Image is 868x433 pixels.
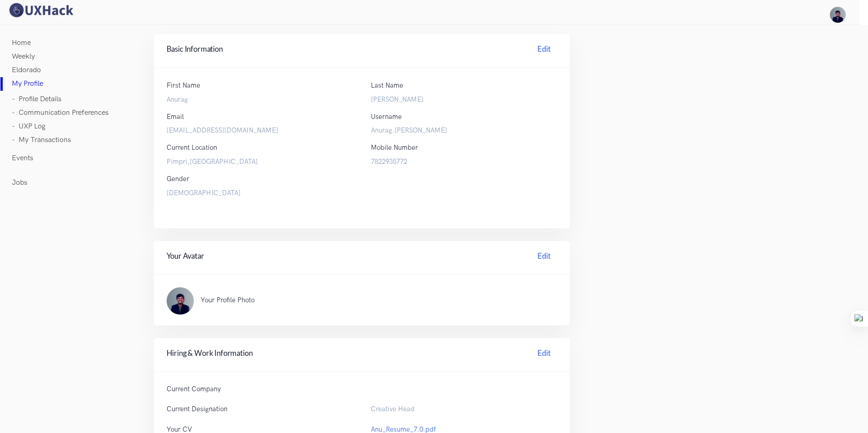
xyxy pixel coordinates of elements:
a: My Profile [12,77,43,91]
h4: Hiring & Work Information [167,348,557,362]
p: Current Company [167,384,353,394]
a: Edit [531,251,557,265]
a: Jobs [12,176,27,190]
a: - Communication Preferences [12,106,108,120]
label: [PERSON_NAME] [371,94,557,105]
label: Pimpri,[GEOGRAPHIC_DATA] [167,157,353,167]
a: Events [12,152,33,165]
label: Anurag.[PERSON_NAME] [371,125,557,136]
label: 7822935772 [371,157,557,167]
label: First Name [167,80,200,91]
label: Gender [167,174,189,185]
label: Anurag [167,94,353,105]
label: Username [371,112,402,123]
a: Edit [531,348,557,362]
label: Email [167,112,184,123]
label: Last Name [371,80,403,91]
p: Your Profile Photo [201,295,539,305]
a: Eldorado [12,64,41,77]
a: - UXP Log [12,120,45,133]
a: Weekly [12,50,35,64]
a: - Profile Details [12,93,61,106]
label: [EMAIL_ADDRESS][DOMAIN_NAME] [167,125,353,136]
label: [DEMOGRAPHIC_DATA] [167,188,557,199]
h4: Your Avatar [167,251,557,265]
a: Edit [531,44,557,58]
a: - My Transactions [12,133,71,147]
label: Current Location [167,143,217,153]
h4: Basic Information [167,44,557,58]
label: Mobile Number [371,143,418,153]
img: Your profile pic [830,7,846,23]
p: Current Designation [167,404,353,414]
img: ... [167,287,194,315]
img: UXHack logo [7,2,75,18]
span: Creative Head [371,405,414,413]
a: Home [12,36,31,50]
